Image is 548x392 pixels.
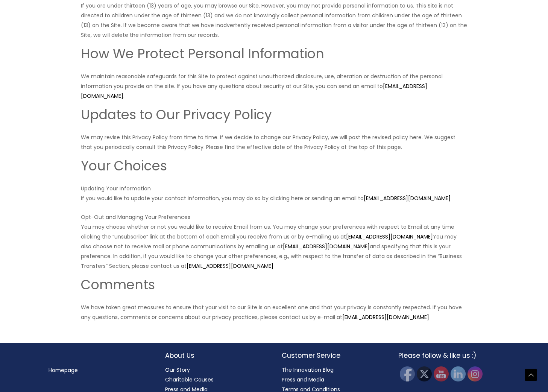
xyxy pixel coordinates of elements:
p: Updating Your Information If you would like to update your contact information, you may do so by ... [81,184,468,203]
h2: Comments [81,276,468,293]
img: Twitter [417,366,432,381]
nav: Menu [49,365,150,375]
a: Our Story [165,366,190,374]
a: The Innovation Blog [282,366,334,374]
a: [EMAIL_ADDRESS][DOMAIN_NAME] [364,194,451,202]
h2: Updates to Our Privacy Policy [81,106,468,123]
h2: How We Protect Personal Information [81,45,468,62]
p: We maintain reasonable safeguards for this Site to protect against unauthorized disclosure, use, ... [81,71,468,101]
p: We have taken great measures to ensure that your visit to our Site is an excellent one and that y... [81,302,468,322]
h2: Customer Service [282,351,383,360]
h2: Your Choices [81,157,468,175]
a: [EMAIL_ADDRESS][DOMAIN_NAME] [283,243,370,250]
a: [EMAIL_ADDRESS][DOMAIN_NAME] [81,82,427,100]
img: Facebook [400,366,415,381]
a: Homepage [49,366,78,374]
h2: Please follow & like us :) [398,351,500,360]
h2: About Us [165,351,267,360]
a: [EMAIL_ADDRESS][DOMAIN_NAME] [342,313,429,321]
a: Press and Media [282,376,324,383]
p: Opt-Out and Managing Your Preferences You may choose whether or not you would like to receive Ema... [81,212,468,271]
a: [EMAIL_ADDRESS][DOMAIN_NAME] [346,233,433,240]
p: If you are under thirteen (13) years of age, you may browse our Site. However, you may not provid... [81,1,468,40]
p: We may revise this Privacy Policy from time to time. If we decide to change our Privacy Policy, w... [81,132,468,152]
a: [EMAIL_ADDRESS][DOMAIN_NAME] [187,262,273,270]
a: Charitable Causes [165,376,214,383]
